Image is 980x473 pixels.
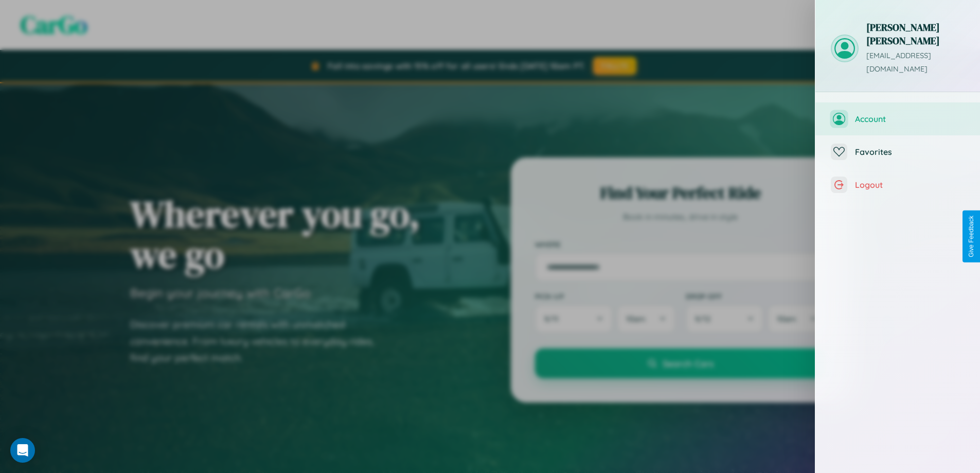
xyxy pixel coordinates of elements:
h3: [PERSON_NAME] [PERSON_NAME] [866,21,965,47]
button: Logout [815,168,980,201]
p: [EMAIL_ADDRESS][DOMAIN_NAME] [866,49,965,76]
span: Logout [855,180,965,190]
div: Give Feedback [968,216,975,257]
button: Favorites [815,135,980,168]
span: Favorites [855,147,965,157]
div: Open Intercom Messenger [10,438,35,463]
button: Account [815,102,980,135]
span: Account [855,114,965,124]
